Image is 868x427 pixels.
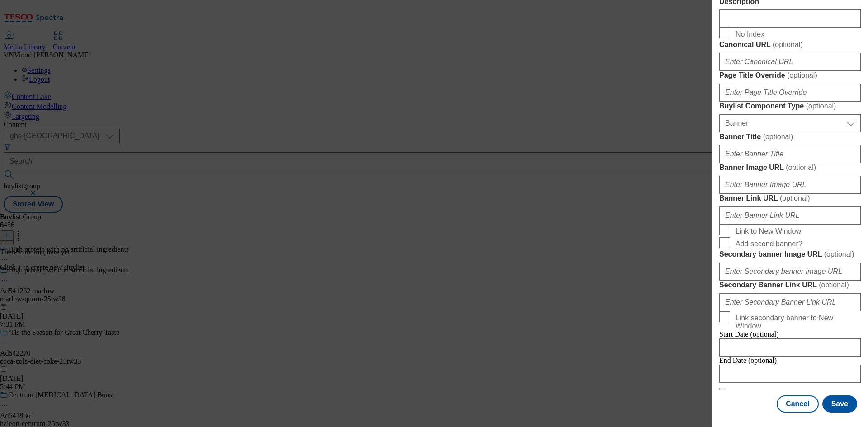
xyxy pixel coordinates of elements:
label: Buylist Component Type [719,102,861,111]
input: Enter Banner Title [719,145,861,163]
label: Secondary Banner Link URL [719,281,861,290]
button: Save [822,395,857,413]
input: Enter Secondary Banner Link URL [719,293,861,311]
input: Enter Secondary banner Image URL [719,263,861,281]
span: ( optional ) [787,71,817,79]
input: Enter Canonical URL [719,53,861,71]
span: End Date (optional) [719,357,777,364]
button: Cancel [777,395,818,413]
span: ( optional ) [786,164,816,171]
input: Enter Description [719,9,861,28]
span: ( optional ) [773,41,803,48]
input: Enter Banner Image URL [719,176,861,194]
span: ( optional ) [824,250,854,258]
span: ( optional ) [806,102,836,110]
span: Link to New Window [736,227,801,235]
span: ( optional ) [780,194,810,202]
span: Link secondary banner to New Window [736,314,857,330]
label: Banner Link URL [719,194,861,203]
label: Canonical URL [719,40,861,49]
label: Secondary banner Image URL [719,250,861,259]
input: Enter Date [719,365,861,383]
span: Start Date (optional) [719,330,779,338]
span: ( optional ) [819,281,849,289]
span: Add second banner? [736,240,802,248]
span: No Index [736,30,764,38]
input: Enter Banner Link URL [719,206,861,225]
input: Enter Page Title Override [719,84,861,102]
label: Banner Title [719,132,861,141]
span: ( optional ) [763,133,793,141]
label: Banner Image URL [719,163,861,172]
label: Page Title Override [719,71,861,80]
input: Enter Date [719,338,861,357]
